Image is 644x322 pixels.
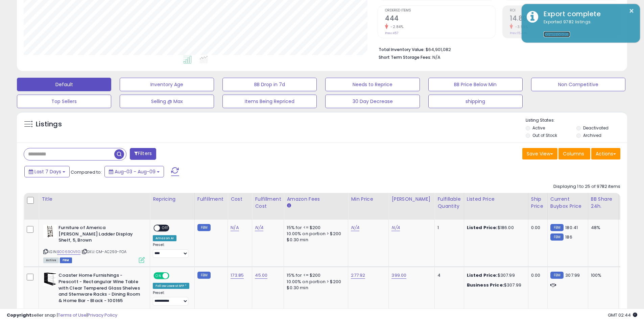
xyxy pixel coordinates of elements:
b: Furniture of America [PERSON_NAME] Ladder Display Shelf, 5, Brown [58,225,141,245]
a: 399.00 [391,272,406,279]
label: Out of Stock [532,132,557,138]
b: Listed Price: [467,224,498,231]
b: Listed Price: [467,272,498,278]
span: Last 7 Days [34,168,61,175]
div: 10.00% on portion > $200 [287,231,343,237]
span: 307.99 [565,272,580,278]
button: Filters [130,148,156,160]
div: Fulfillment Cost [255,196,281,210]
small: FBM [197,272,211,279]
p: Listing States: [526,117,627,124]
div: $0.30 min [287,285,343,291]
li: $64,901,082 [379,45,615,53]
small: -2.84% [388,24,403,29]
span: ROI [510,9,620,13]
div: 100% [591,272,613,278]
span: Aug-03 - Aug-09 [115,168,156,175]
button: Actions [591,148,620,159]
small: FBM [550,272,564,279]
div: [PERSON_NAME] [391,196,432,203]
div: $186.00 [467,225,523,231]
div: Title [42,196,147,203]
small: FBM [550,224,564,231]
div: 10.00% on portion > $200 [287,279,343,285]
div: Fulfillable Quantity [437,196,461,210]
div: Follow Lowest SFP * [153,283,189,289]
button: Non Competitive [531,78,625,91]
button: Columns [558,148,590,159]
button: Needs to Reprice [325,78,420,91]
label: Active [532,125,545,131]
b: Coaster Home Furnishings - Prescott - Rectangular Wine Table with Clear Tempered Glass Shelves an... [58,272,141,305]
button: shipping [428,95,523,108]
small: FBM [550,233,564,241]
span: OFF [160,225,171,231]
a: 45.00 [255,272,267,279]
a: 173.85 [231,272,244,279]
div: Preset: [153,243,189,258]
img: 41ht9GJJhdL._SL40_.jpg [43,225,57,238]
div: Displaying 1 to 25 of 9782 items [553,183,620,190]
button: 30 Day Decrease [325,95,420,108]
a: 277.92 [351,272,365,279]
h5: Listings [36,120,62,129]
a: N/A [231,224,239,231]
span: Columns [563,150,584,157]
div: Fulfillment [197,196,225,203]
div: 15% for <= $200 [287,225,343,231]
span: 186 [565,234,572,240]
small: Prev: 15.44% [510,31,527,35]
div: 0.00 [531,272,542,278]
div: Cost [231,196,249,203]
span: ON [154,273,163,279]
button: Save View [522,148,557,159]
span: Compared to: [71,169,102,175]
a: Terms of Use [58,312,87,318]
button: Default [17,78,111,91]
div: Min Price [351,196,386,203]
a: B0069OVI1G [57,249,80,255]
button: Items Being Repriced [222,95,317,108]
span: Ordered Items [385,9,495,13]
b: Business Price: [467,282,504,288]
div: $307.99 [467,272,523,278]
div: Amazon Fees [287,196,345,203]
a: Download [544,31,570,37]
span: OFF [168,273,179,279]
button: Last 7 Days [24,166,70,177]
div: Exported 9782 listings. [539,19,635,38]
div: Current Buybox Price [550,196,585,210]
label: Deactivated [583,125,609,131]
small: Prev: 457 [385,31,398,35]
span: N/A [432,54,440,60]
div: $0.30 min [287,237,343,243]
b: Total Inventory Value: [379,47,425,52]
strong: Copyright [7,312,31,318]
div: 15% for <= $200 [287,272,343,278]
button: Inventory Age [120,78,214,91]
div: 0.00 [531,225,542,231]
div: Repricing [153,196,192,203]
button: × [629,7,634,15]
button: BB Drop in 7d [222,78,317,91]
a: N/A [255,224,263,231]
label: Archived [583,132,601,138]
span: 180.41 [565,224,578,231]
div: Listed Price [467,196,525,203]
div: BB Share 24h. [591,196,616,210]
div: Export complete [539,9,635,19]
span: | SKU: CM-AC293-FOA [81,249,126,254]
div: Preset: [153,291,189,306]
a: Privacy Policy [88,312,117,318]
small: -3.56% [513,24,528,29]
span: FBM [60,257,72,263]
img: 419lD24AqIL._SL40_.jpg [43,272,57,286]
div: 4 [437,272,458,278]
button: Selling @ Max [120,95,214,108]
button: Aug-03 - Aug-09 [104,166,164,177]
span: 2025-08-17 02:44 GMT [608,312,637,318]
button: Top Sellers [17,95,111,108]
h2: 14.89% [510,15,620,24]
div: Amazon AI [153,235,176,241]
h2: 444 [385,15,495,24]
